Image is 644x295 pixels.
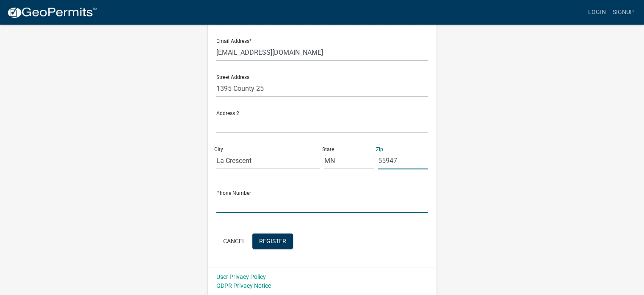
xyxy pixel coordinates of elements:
button: Cancel [216,233,252,249]
span: Register [259,237,286,244]
button: Register [252,233,293,249]
a: Signup [609,4,637,20]
a: User Privacy Policy [216,273,266,280]
a: GDPR Privacy Notice [216,282,271,289]
a: Login [585,4,609,20]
